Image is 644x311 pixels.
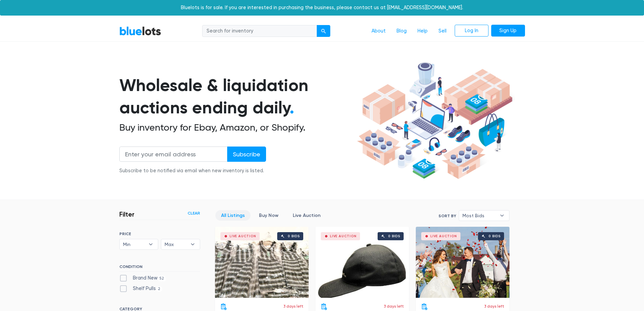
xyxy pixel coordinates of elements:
[119,210,135,218] h3: Filter
[188,210,200,216] a: Clear
[462,210,496,221] span: Most Bids
[119,74,355,119] h1: Wholesale & liquidation auctions ending daily
[119,264,200,272] h6: CONDITION
[438,213,456,219] label: Sort By
[384,303,404,309] p: 3 days left
[391,25,412,38] a: Blog
[215,227,309,298] a: Live Auction 0 bids
[119,167,266,175] div: Subscribe to be notified via email when new inventory is listed.
[315,227,409,298] a: Live Auction 0 bids
[158,276,166,281] span: 52
[119,26,161,36] a: BlueLots
[495,210,509,221] b: ▾
[430,235,457,238] div: Live Auction
[290,97,294,118] span: .
[355,59,515,182] img: hero-ee84e7d0318cb26816c560f6b4441b76977f77a177738b4e94f68c95b2b83dbb.png
[433,25,452,38] a: Sell
[165,239,187,249] span: Max
[230,235,256,238] div: Live Auction
[202,25,317,37] input: Search for inventory
[227,147,266,162] input: Subscribe
[215,210,251,221] a: All Listings
[484,303,504,309] p: 3 days left
[119,285,163,292] label: Shelf Pulls
[455,25,488,37] a: Log In
[119,231,200,236] h6: PRICE
[119,122,355,133] h2: Buy inventory for Ebay, Amazon, or Shopify.
[416,227,509,298] a: Live Auction 0 bids
[144,239,158,249] b: ▾
[388,235,400,238] div: 0 bids
[119,274,166,282] label: Brand New
[366,25,391,38] a: About
[488,235,501,238] div: 0 bids
[253,210,284,221] a: Buy Now
[287,210,326,221] a: Live Auction
[119,147,228,162] input: Enter your email address
[330,235,357,238] div: Live Auction
[123,239,145,249] span: Min
[412,25,433,38] a: Help
[283,303,303,309] p: 3 days left
[186,239,200,249] b: ▾
[288,235,300,238] div: 0 bids
[491,25,525,37] a: Sign Up
[156,286,163,292] span: 2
